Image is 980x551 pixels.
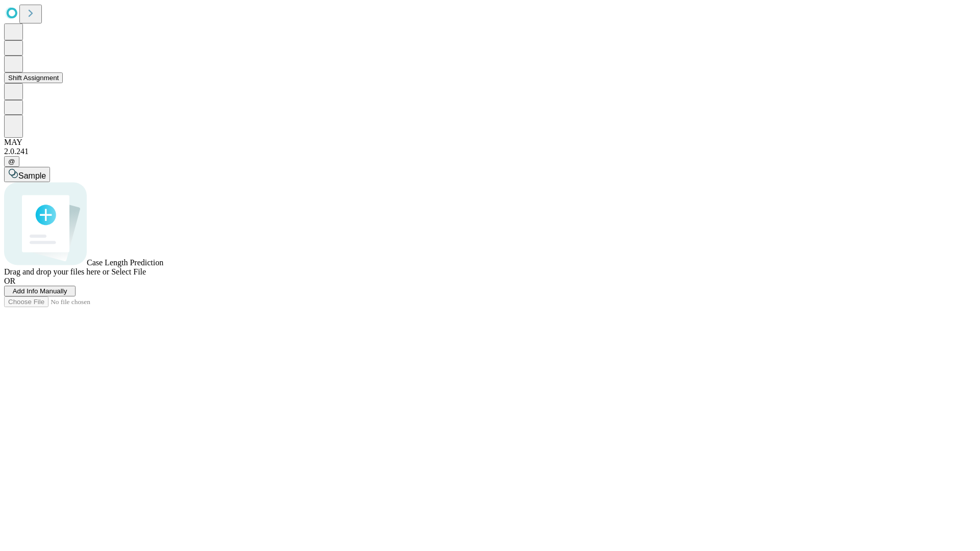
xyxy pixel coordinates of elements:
[4,286,76,296] button: Add Info Manually
[18,171,46,180] span: Sample
[87,258,163,267] span: Case Length Prediction
[4,147,976,156] div: 2.0.241
[111,267,146,276] span: Select File
[13,287,67,295] span: Add Info Manually
[4,277,15,285] span: OR
[8,158,15,165] span: @
[4,138,976,147] div: MAY
[4,167,50,182] button: Sample
[4,156,19,167] button: @
[4,72,63,83] button: Shift Assignment
[4,267,109,276] span: Drag and drop your files here or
